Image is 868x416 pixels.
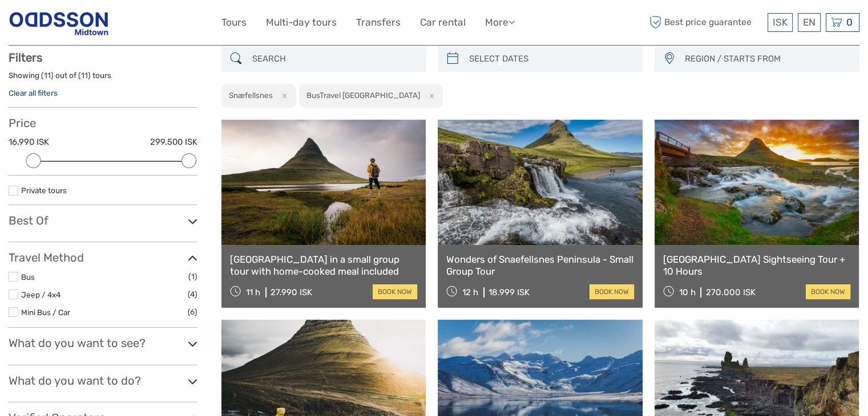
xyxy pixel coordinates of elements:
div: 27.990 ISK [271,287,312,297]
p: We're away right now. Please check back later! [16,20,129,29]
h3: What do you want to do? [9,374,197,388]
label: 11 [81,70,88,81]
a: Transfers [356,14,401,31]
span: (1) [188,270,197,283]
a: Multi-day tours [266,14,337,31]
label: 11 [44,70,51,81]
div: EN [798,13,821,32]
a: More [485,14,515,31]
a: Tours [221,14,247,31]
strong: Filters [9,51,42,64]
img: Reykjavik Residence [9,9,109,36]
button: REGION / STARTS FROM [680,50,854,68]
a: Clear all filters [9,88,58,97]
a: book now [373,284,417,299]
h3: Travel Method [9,251,197,264]
button: x [274,89,290,101]
span: (6) [188,305,197,319]
h3: What do you want to see? [9,336,197,350]
a: [GEOGRAPHIC_DATA] in a small group tour with home-cooked meal included [230,254,417,277]
button: x [422,89,437,101]
div: 270.000 ISK [705,287,755,297]
a: [GEOGRAPHIC_DATA] Sightseeing Tour + 10 Hours [663,254,850,277]
span: 11 h [246,287,260,297]
input: SELECT DATES [465,49,637,69]
a: book now [806,284,850,299]
a: Private tours [21,186,67,195]
span: 10 h [679,287,695,297]
a: Wonders of Snaefellsnes Peninsula - Small Group Tour [446,254,633,277]
a: Car rental [420,14,466,31]
label: 299.500 ISK [150,136,197,148]
span: (4) [188,288,197,301]
span: 0 [845,17,854,28]
h3: Best Of [9,214,197,227]
h2: BusTravel [GEOGRAPHIC_DATA] [306,91,420,100]
div: 18.999 ISK [488,287,530,297]
label: 16.990 ISK [9,136,49,148]
a: Mini Bus / Car [21,308,70,317]
input: SEARCH [248,49,421,69]
span: ISK [773,17,788,28]
a: Jeep / 4x4 [21,290,60,299]
button: Open LiveChat chat widget [131,18,145,31]
div: Showing ( ) out of ( ) tours [9,70,197,88]
span: 12 h [462,287,478,297]
span: Best price guarantee [647,13,765,32]
a: book now [590,284,634,299]
h3: Price [9,116,197,130]
h2: Snæfellsnes [229,91,273,100]
a: Bus [21,272,35,282]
